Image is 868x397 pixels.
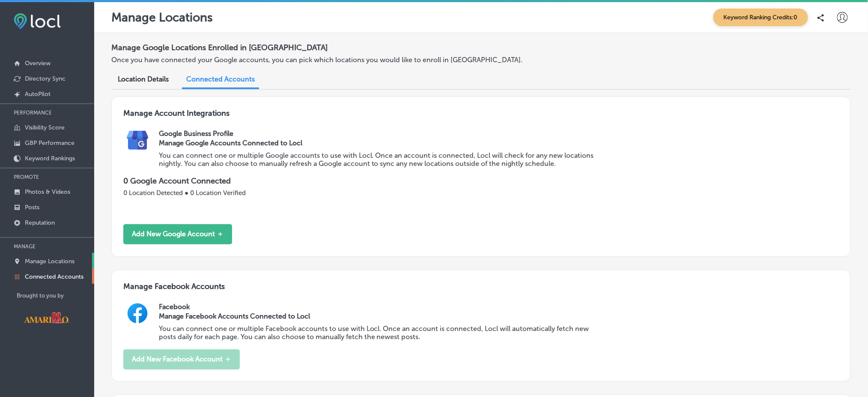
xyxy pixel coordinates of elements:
h2: Google Business Profile [159,129,839,138]
p: Once you have connected your Google accounts, you can pick which locations you would like to enro... [111,56,592,64]
p: Keyword Rankings [25,155,75,162]
button: Add New Facebook Account ＋ [123,349,240,370]
h2: Facebook [159,303,839,311]
h2: Manage Google Locations Enrolled in [GEOGRAPHIC_DATA] [111,39,851,56]
p: Directory Sync [25,75,66,82]
p: Visibility Score [25,124,65,131]
p: Overview [25,60,51,67]
h3: Manage Account Integrations [123,108,839,129]
span: Keyword Ranking Credits: 0 [713,9,808,26]
p: AutoPilot [25,90,51,98]
img: Visit Amarillo [17,306,77,330]
p: You can connect one or multiple Google accounts to use with Locl. Once an account is connected, L... [159,151,601,168]
p: 0 Google Account Connected [123,176,839,186]
p: Posts [25,204,39,211]
p: You can connect one or multiple Facebook accounts to use with Locl. Once an account is connected,... [159,325,601,341]
h3: Manage Google Accounts Connected to Locl [159,139,601,147]
p: Reputation [25,219,55,226]
img: fda3e92497d09a02dc62c9cd864e3231.png [14,13,61,29]
span: Connected Accounts [186,75,255,83]
p: Manage Locations [111,10,213,24]
p: GBP Performance [25,139,75,147]
span: Location Details [118,75,169,83]
button: Add New Google Account ＋ [123,224,232,244]
p: 0 Location Detected ● 0 Location Verified [123,189,839,197]
p: Manage Locations [25,258,75,265]
h3: Manage Facebook Accounts [123,282,839,303]
p: Connected Accounts [25,273,84,280]
h3: Manage Facebook Accounts Connected to Locl [159,312,601,320]
p: Brought to you by [17,292,94,299]
p: Photos & Videos [25,188,70,195]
